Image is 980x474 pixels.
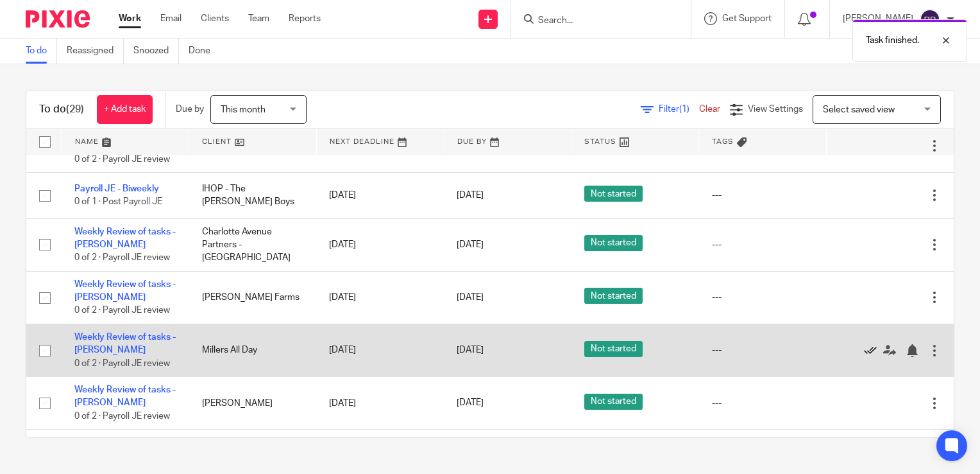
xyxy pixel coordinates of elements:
[864,344,883,356] a: Mark as done
[457,346,484,355] span: [DATE]
[189,271,317,324] td: [PERSON_NAME] Farms
[584,186,643,202] span: Not started
[457,293,484,302] span: [DATE]
[659,105,699,114] span: Filter
[316,173,444,218] td: [DATE]
[26,10,90,28] img: Pixie
[74,155,170,164] span: 0 of 2 · Payroll JE review
[189,173,317,218] td: IHOP - The [PERSON_NAME] Boys
[74,359,170,368] span: 0 of 2 · Payroll JE review
[74,385,176,407] a: Weekly Review of tasks - [PERSON_NAME]
[457,399,484,408] span: [DATE]
[457,191,484,200] span: [DATE]
[189,377,317,430] td: [PERSON_NAME]
[679,105,689,114] span: (1)
[74,412,170,421] span: 0 of 2 · Payroll JE review
[189,39,220,64] a: Done
[584,235,643,251] span: Not started
[584,394,643,410] span: Not started
[74,253,170,262] span: 0 of 2 · Payroll JE review
[39,103,84,116] h1: To do
[74,280,176,302] a: Weekly Review of tasks - [PERSON_NAME]
[248,12,269,25] a: Team
[74,184,159,193] a: Payroll JE - Biweekly
[316,377,444,430] td: [DATE]
[316,324,444,376] td: [DATE]
[97,95,153,124] a: + Add task
[712,397,814,410] div: ---
[584,341,643,357] span: Not started
[119,12,141,25] a: Work
[823,105,895,114] span: Select saved view
[221,105,266,114] span: This month
[289,12,321,25] a: Reports
[712,291,814,304] div: ---
[176,103,204,116] p: Due by
[74,333,176,355] a: Weekly Review of tasks - [PERSON_NAME]
[160,12,182,25] a: Email
[316,271,444,324] td: [DATE]
[74,306,170,315] span: 0 of 2 · Payroll JE review
[712,189,814,202] div: ---
[712,138,734,145] span: Tags
[457,240,484,249] span: [DATE]
[920,9,940,30] img: svg%3E
[866,34,919,47] p: Task finished.
[712,344,814,356] div: ---
[74,197,162,206] span: 0 of 1 · Post Payroll JE
[712,238,814,251] div: ---
[584,288,643,304] span: Not started
[26,39,57,64] a: To do
[66,104,84,114] span: (29)
[67,39,124,64] a: Reassigned
[189,324,317,376] td: Millers All Day
[189,218,317,271] td: Charlotte Avenue Partners - [GEOGRAPHIC_DATA]
[133,39,179,64] a: Snoozed
[201,12,229,25] a: Clients
[316,218,444,271] td: [DATE]
[74,227,176,249] a: Weekly Review of tasks - [PERSON_NAME]
[748,105,803,114] span: View Settings
[699,105,720,114] a: Clear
